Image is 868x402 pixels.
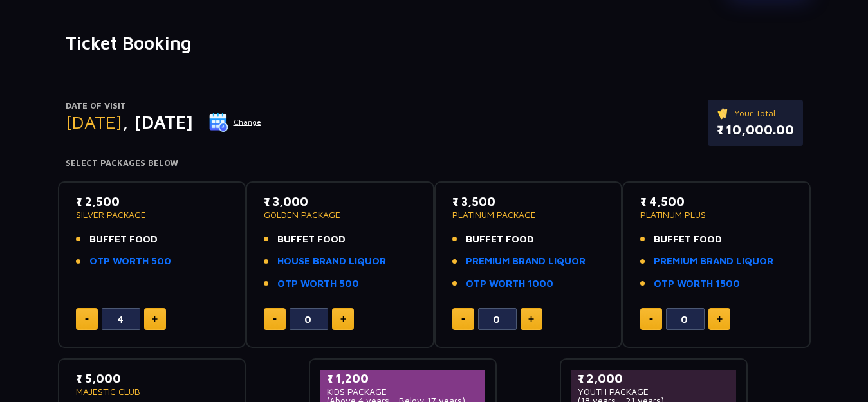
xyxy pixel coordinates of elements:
[717,106,730,120] img: ticket
[578,370,730,387] p: ₹ 2,000
[466,277,553,291] a: OTP WORTH 1000
[640,210,793,219] p: PLATINUM PLUS
[89,254,171,269] a: OTP WORTH 500
[717,120,794,140] p: ₹ 10,000.00
[89,232,158,247] span: BUFFET FOOD
[264,210,416,219] p: GOLDEN PACKAGE
[152,316,158,322] img: plus
[66,111,122,132] span: [DATE]
[452,210,605,219] p: PLATINUM PACKAGE
[76,387,228,396] p: MAJESTIC CLUB
[277,277,359,291] a: OTP WORTH 500
[578,387,730,396] p: YOUTH PACKAGE
[208,112,262,132] button: Change
[654,232,722,247] span: BUFFET FOOD
[452,193,605,210] p: ₹ 3,500
[717,106,794,120] p: Your Total
[649,318,653,320] img: minus
[466,254,586,269] a: PREMIUM BRAND LIQUOR
[273,318,277,320] img: minus
[340,316,346,322] img: plus
[640,193,793,210] p: ₹ 4,500
[327,370,479,387] p: ₹ 1,200
[528,316,534,322] img: plus
[76,370,228,387] p: ₹ 5,000
[122,111,193,132] span: , [DATE]
[327,387,479,396] p: KIDS PACKAGE
[76,210,228,219] p: SILVER PACKAGE
[76,193,228,210] p: ₹ 2,500
[66,32,803,54] h1: Ticket Booking
[654,277,740,291] a: OTP WORTH 1500
[466,232,534,247] span: BUFFET FOOD
[66,100,262,113] p: Date of Visit
[85,318,89,320] img: minus
[277,232,346,247] span: BUFFET FOOD
[264,193,416,210] p: ₹ 3,000
[66,158,803,169] h4: Select Packages Below
[654,254,773,269] a: PREMIUM BRAND LIQUOR
[277,254,386,269] a: HOUSE BRAND LIQUOR
[461,318,465,320] img: minus
[717,316,723,322] img: plus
